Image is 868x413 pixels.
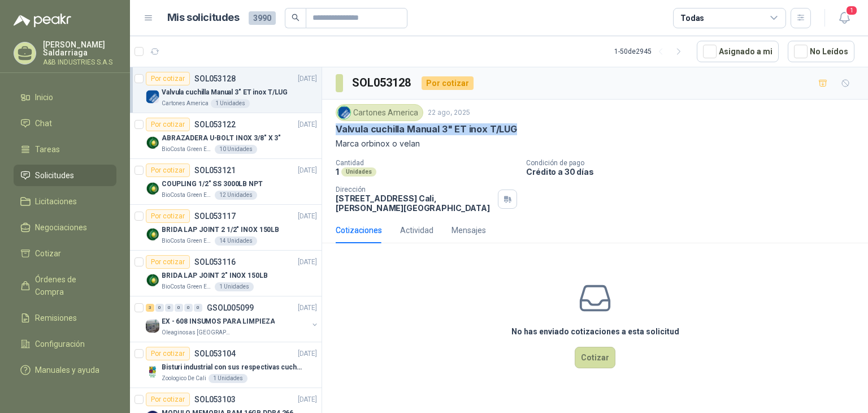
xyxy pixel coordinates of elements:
[14,139,116,160] a: Tareas
[452,224,486,236] div: Mensajes
[298,165,317,176] p: [DATE]
[352,74,413,92] h3: SOL053128
[146,136,159,149] img: Company Logo
[298,119,317,130] p: [DATE]
[336,104,423,121] div: Cartones America
[162,236,212,246] p: BioCosta Green Energy S.A.S
[194,166,236,174] p: SOL053121
[215,145,257,154] div: 10 Unidades
[130,205,322,251] a: Por cotizarSOL053117[DATE] Company LogoBRIDA LAP JOINT 2 1/2" INOX 150LBBioCosta Green Energy S.A...
[35,195,77,208] span: Licitaciones
[575,347,615,368] button: Cotizar
[336,123,517,135] p: Valvula cuchilla Manual 3" ET inox T/LUG
[43,59,116,66] p: A&B INDUSTRIES S.A.S
[341,167,376,177] div: Unidades
[400,224,433,236] div: Actividad
[845,5,858,16] span: 1
[146,90,159,104] img: Company Logo
[336,167,339,177] p: 1
[146,182,159,195] img: Company Logo
[194,212,236,220] p: SOL053117
[162,374,206,383] p: Zoologico De Cali
[162,328,233,337] p: Oleaginosas [GEOGRAPHIC_DATA][PERSON_NAME]
[43,41,116,57] p: [PERSON_NAME] Saldarriaga
[194,121,236,128] p: SOL053122
[249,11,276,25] span: 3990
[146,365,159,378] img: Company Logo
[162,179,263,190] p: COUPLING 1/2" SS 3000LB NPT
[511,325,679,338] h3: No has enviado cotizaciones a esta solicitud
[162,191,212,200] p: BioCosta Green Energy S.A.S
[162,133,281,144] p: ABRAZADERA U-BOLT INOX 3/8" X 3"
[14,14,71,27] img: Logo peakr
[697,41,779,62] button: Asignado a mi
[298,257,317,268] p: [DATE]
[14,359,116,381] a: Manuales y ayuda
[680,12,704,24] div: Todas
[614,42,688,61] div: 1 - 50 de 2945
[146,393,190,406] div: Por cotizar
[175,304,183,312] div: 0
[35,91,53,104] span: Inicio
[155,304,164,312] div: 0
[146,347,190,360] div: Por cotizar
[146,72,190,85] div: Por cotizar
[215,282,254,291] div: 1 Unidades
[194,75,236,83] p: SOL053128
[35,273,106,298] span: Órdenes de Compra
[162,225,279,235] p: BRIDA LAP JOINT 2 1/2" INOX 150LB
[14,307,116,329] a: Remisiones
[338,106,350,119] img: Company Logo
[298,211,317,222] p: [DATE]
[298,303,317,313] p: [DATE]
[834,8,854,28] button: 1
[298,349,317,359] p: [DATE]
[146,301,319,337] a: 3 0 0 0 0 0 GSOL005099[DATE] Company LogoEX - 608 INSUMOS PARA LIMPIEZAOleaginosas [GEOGRAPHIC_DA...
[194,395,236,403] p: SOL053103
[146,227,159,241] img: Company Logo
[14,243,116,264] a: Cotizar
[336,224,382,236] div: Cotizaciones
[130,159,322,205] a: Por cotizarSOL053121[DATE] Company LogoCOUPLING 1/2" SS 3000LB NPTBioCosta Green Energy S.A.S12 U...
[336,137,854,150] p: Marca orbinox o velan
[184,304,193,312] div: 0
[130,342,322,388] a: Por cotizarSOL053104[DATE] Company LogoBisturi industrial con sus respectivas cuchillas segun mue...
[14,217,116,238] a: Negociaciones
[35,221,87,234] span: Negociaciones
[162,316,275,327] p: EX - 608 INSUMOS PARA LIMPIEZA
[298,394,317,405] p: [DATE]
[428,107,470,118] p: 22 ago, 2025
[292,14,300,21] span: search
[336,159,517,167] p: Cantidad
[146,255,190,269] div: Por cotizar
[35,247,61,260] span: Cotizar
[162,282,212,291] p: BioCosta Green Energy S.A.S
[162,270,268,281] p: BRIDA LAP JOINT 2" INOX 150LB
[35,338,85,350] span: Configuración
[209,374,248,383] div: 1 Unidades
[211,99,250,108] div: 1 Unidades
[14,333,116,355] a: Configuración
[14,113,116,134] a: Chat
[14,191,116,212] a: Licitaciones
[526,167,863,177] p: Crédito a 30 días
[146,164,190,177] div: Por cotizar
[194,258,236,266] p: SOL053116
[146,118,190,131] div: Por cotizar
[215,236,257,246] div: 14 Unidades
[35,312,77,324] span: Remisiones
[162,362,302,373] p: Bisturi industrial con sus respectivas cuchillas segun muestra
[130,251,322,296] a: Por cotizarSOL053116[DATE] Company LogoBRIDA LAP JOINT 2" INOX 150LBBioCosta Green Energy S.A.S1 ...
[146,304,154,312] div: 3
[146,319,159,333] img: Company Logo
[215,191,257,200] div: 12 Unidades
[130,67,322,113] a: Por cotizarSOL053128[DATE] Company LogoValvula cuchilla Manual 3" ET inox T/LUGCartones America1 ...
[162,145,212,154] p: BioCosta Green Energy S.A.S
[788,41,854,62] button: No Leídos
[146,209,190,223] div: Por cotizar
[35,169,74,182] span: Solicitudes
[336,186,493,193] p: Dirección
[35,364,99,376] span: Manuales y ayuda
[194,350,236,358] p: SOL053104
[298,74,317,84] p: [DATE]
